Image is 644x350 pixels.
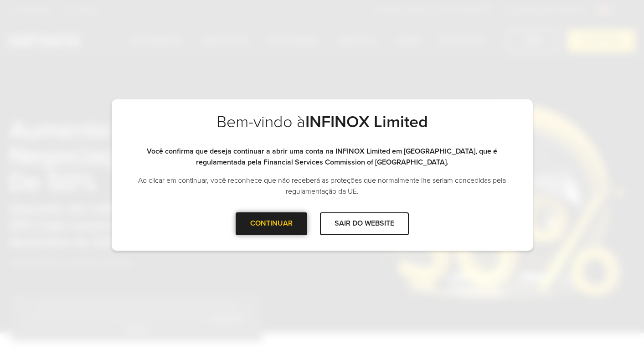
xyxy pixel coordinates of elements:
h2: Bem-vindo à [130,112,515,146]
strong: INFINOX Limited [305,112,428,132]
p: Ao clicar em continuar, você reconhece que não receberá as proteções que normalmente lhe seriam c... [130,175,515,197]
strong: Você confirma que deseja continuar a abrir uma conta na INFINOX Limited em [GEOGRAPHIC_DATA], que... [147,147,497,167]
div: CONTINUAR [236,212,307,235]
div: SAIR DO WEBSITE [320,212,409,235]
